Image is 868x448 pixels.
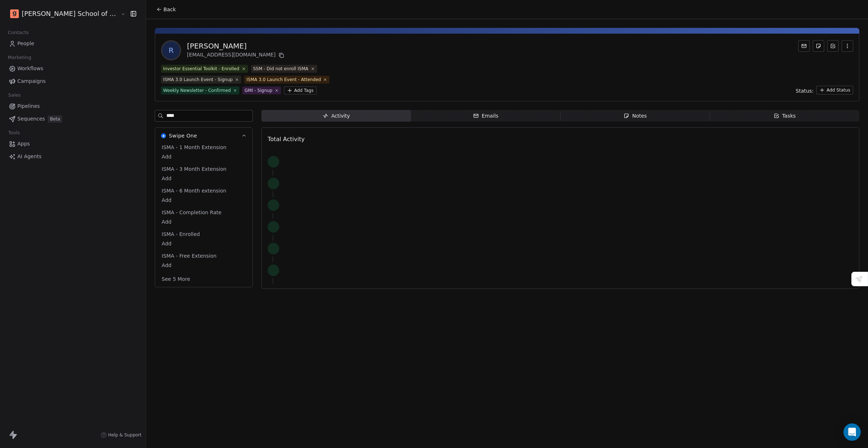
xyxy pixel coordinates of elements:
[187,51,286,60] div: [EMAIL_ADDRESS][DOMAIN_NAME]
[5,52,34,63] span: Marketing
[160,209,223,216] span: ISMA - Completion Rate
[162,262,246,269] span: Add
[473,112,498,120] div: Emails
[160,165,228,173] span: ISMA - 3 Month Extension
[17,153,42,160] span: AI Agents
[10,9,19,18] img: Goela%20School%20Logos%20(4).png
[6,138,140,150] a: Apps
[101,432,141,438] a: Help & Support
[17,40,34,47] span: People
[162,218,246,225] span: Add
[155,128,252,144] button: Swipe OneSwipe One
[5,90,24,101] span: Sales
[253,65,309,72] div: SSM - Did not enroll ISMA
[6,151,140,162] a: AI Agents
[246,76,321,83] div: ISMA 3.0 Launch Event - Attended
[6,113,140,125] a: SequencesBeta
[162,153,246,160] span: Add
[163,87,231,94] div: Weekly Newsletter - Confirmed
[161,133,166,138] img: Swipe One
[163,65,239,72] div: Investor Essential Toolkit - Enrolled
[843,423,861,441] div: Open Intercom Messenger
[816,86,853,94] button: Add Status
[774,112,796,120] div: Tasks
[162,42,180,59] span: r
[284,86,316,94] button: Add Tags
[6,38,140,50] a: People
[9,8,116,20] button: [PERSON_NAME] School of Finance LLP
[160,144,228,151] span: ISMA - 1 Month Extension
[796,87,813,94] span: Status:
[160,187,228,194] span: ISMA - 6 Month extension
[5,127,23,138] span: Tools
[17,140,30,148] span: Apps
[162,175,246,182] span: Add
[160,231,201,238] span: ISMA - Enrolled
[162,196,246,204] span: Add
[624,112,647,120] div: Notes
[162,240,246,247] span: Add
[6,63,140,75] a: Workflows
[5,27,32,38] span: Contacts
[163,6,176,13] span: Back
[244,87,272,94] div: GMI - Signup
[160,252,218,259] span: ISMA - Free Extension
[17,115,45,123] span: Sequences
[48,115,62,123] span: Beta
[6,75,140,87] a: Campaigns
[157,272,195,286] button: See 5 More
[155,144,252,287] div: Swipe OneSwipe One
[6,100,140,112] a: Pipelines
[268,136,305,143] span: Total Activity
[17,65,43,72] span: Workflows
[17,77,46,85] span: Campaigns
[22,9,119,18] span: [PERSON_NAME] School of Finance LLP
[163,76,233,83] div: ISMA 3.0 Launch Event - Signup
[169,132,197,139] span: Swipe One
[17,102,40,110] span: Pipelines
[152,3,180,16] button: Back
[108,432,141,438] span: Help & Support
[187,41,286,51] div: [PERSON_NAME]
